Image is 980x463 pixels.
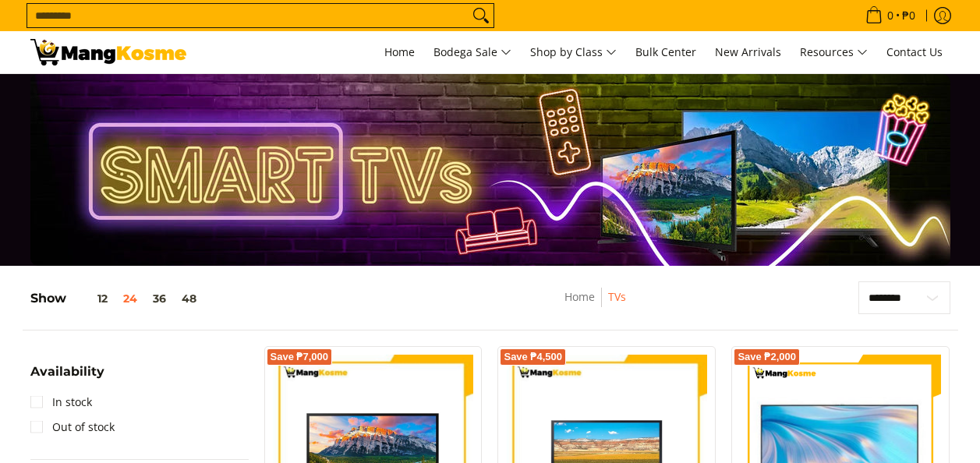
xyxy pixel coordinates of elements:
[476,288,714,323] nav: Breadcrumbs
[608,289,626,304] a: TVs
[115,292,145,305] button: 24
[433,43,511,62] span: Bodega Sale
[202,31,950,73] nav: Main Menu
[628,31,704,73] a: Bulk Center
[469,4,494,27] button: Search
[792,31,876,73] a: Resources
[66,292,115,305] button: 12
[30,366,104,390] summary: Open
[145,292,174,305] button: 36
[800,43,868,62] span: Resources
[384,44,415,59] span: Home
[271,352,329,362] span: Save ₱7,000
[504,352,562,362] span: Save ₱4,500
[886,44,943,59] span: Contact Us
[879,31,950,73] a: Contact Us
[635,44,696,59] span: Bulk Center
[174,292,204,305] button: 48
[30,39,186,65] img: TVs - Premium Television Brands l Mang Kosme
[564,289,595,304] a: Home
[530,43,617,62] span: Shop by Class
[715,44,781,59] span: New Arrivals
[30,291,204,306] h5: Show
[522,31,624,73] a: Shop by Class
[30,390,92,415] a: In stock
[885,10,896,21] span: 0
[900,10,918,21] span: ₱0
[30,415,115,440] a: Out of stock
[30,366,104,378] span: Availability
[861,7,920,24] span: •
[738,352,796,362] span: Save ₱2,000
[426,31,519,73] a: Bodega Sale
[707,31,789,73] a: New Arrivals
[377,31,423,73] a: Home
